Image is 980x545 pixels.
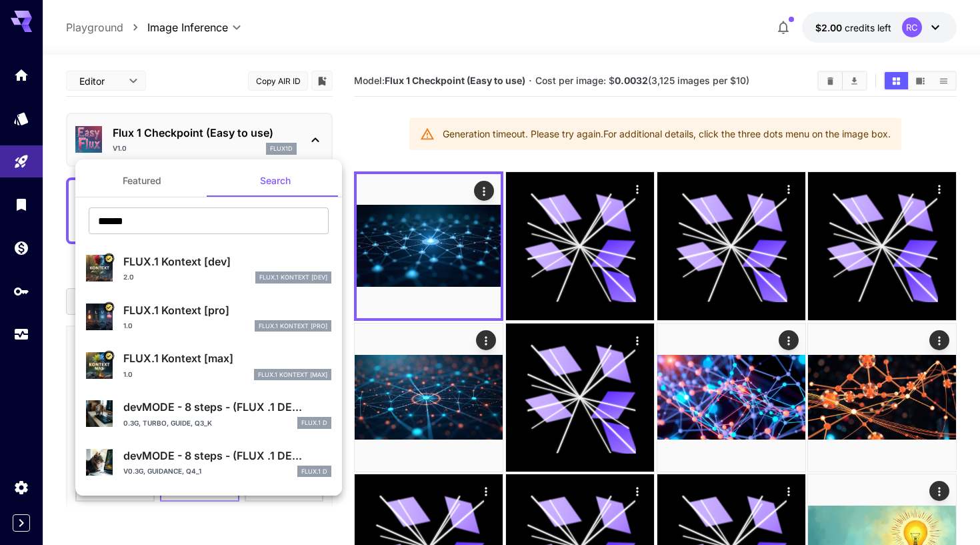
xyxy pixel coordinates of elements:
button: Certified Model – Vetted for best performance and includes a commercial license. [103,302,114,312]
p: 1.0 [123,321,133,331]
p: v0.3g, guidance, Q4_1 [123,466,201,476]
p: FLUX.1 Kontext [dev] [123,253,331,269]
div: Certified Model – Vetted for best performance and includes a commercial license.FLUX.1 Kontext [d... [86,248,331,289]
p: FLUX.1 D [301,467,327,476]
p: 1.0 [123,370,133,380]
div: devMODE - 8 steps - (FLUX .1 DE...0.3g, turbo, guide, Q3_KFLUX.1 D [86,394,331,434]
button: Featured [75,165,209,197]
button: Certified Model – Vetted for best performance and includes a commercial license. [103,253,114,264]
div: Certified Model – Vetted for best performance and includes a commercial license.FLUX.1 Kontext [m... [86,345,331,386]
p: 0.3g, turbo, guide, Q3_K [123,418,212,428]
p: FLUX.1 Kontext [max] [123,350,331,366]
p: devMODE - 8 steps - (FLUX .1 DE... [123,448,331,464]
p: FLUX.1 Kontext [max] [258,370,327,380]
div: devMODE - 8 steps - (FLUX .1 DE...v0.3g, guidance, Q4_1FLUX.1 D [86,442,331,483]
button: Certified Model – Vetted for best performance and includes a commercial license. [103,350,114,361]
p: FLUX.1 Kontext [dev] [259,273,327,282]
p: devMODE - 8 steps - (FLUX .1 DE... [123,399,331,415]
p: 2.0 [123,272,134,282]
button: Search [209,165,342,197]
div: Certified Model – Vetted for best performance and includes a commercial license.FLUX.1 Kontext [p... [86,297,331,338]
p: FLUX.1 Kontext [pro] [123,302,331,318]
p: FLUX.1 D [301,418,327,428]
p: FLUX.1 Kontext [pro] [259,322,327,331]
